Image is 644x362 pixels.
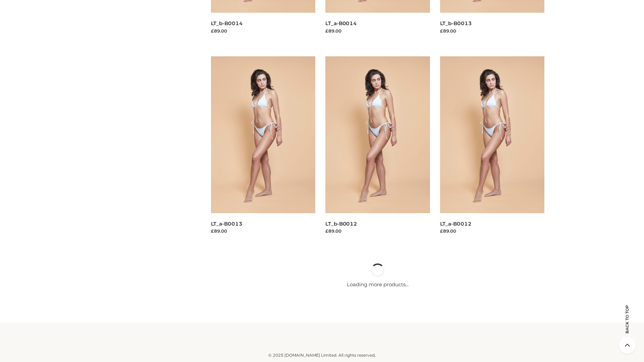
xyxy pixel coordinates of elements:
div: £89.00 [325,228,430,234]
div: £89.00 [440,27,545,34]
a: Read more [440,35,465,41]
div: © 2025 [DOMAIN_NAME] Limited. All rights reserved. [100,352,544,359]
a: Read more [440,235,465,241]
span: Back to top [619,317,636,334]
div: £89.00 [325,27,430,34]
a: LT_a-B0012 [440,221,472,227]
div: £89.00 [211,228,316,234]
a: Read more [325,235,350,241]
a: Read more [325,35,350,41]
a: LT_a-B0013 [211,221,243,227]
div: £89.00 [440,228,545,234]
a: LT_b-B0013 [440,20,472,26]
p: Loading more products... [218,280,538,289]
a: LT_b-B0014 [211,20,243,26]
a: Read more [211,235,236,241]
a: Read more [211,35,236,41]
a: LT_b-B0012 [325,221,357,227]
div: £89.00 [211,27,316,34]
a: LT_a-B0014 [325,20,357,26]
